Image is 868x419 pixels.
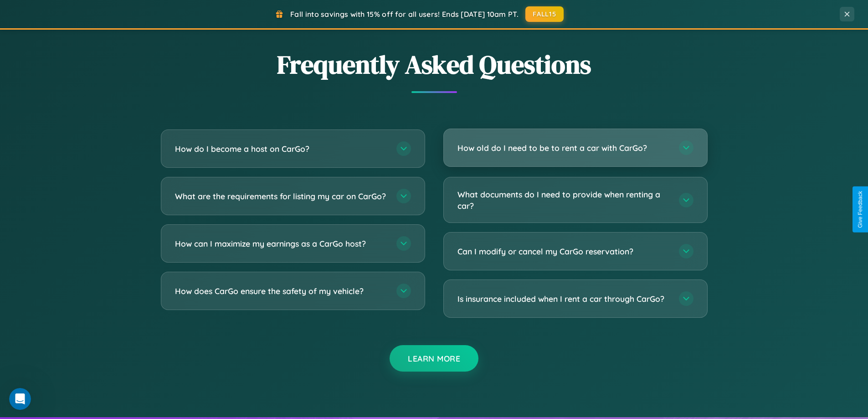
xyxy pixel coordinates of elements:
[9,388,31,410] iframe: Intercom live chat
[457,189,670,211] h3: What documents do I need to provide when renting a car?
[525,6,564,22] button: FALL15
[457,246,670,257] h3: Can I modify or cancel my CarGo reservation?
[175,143,387,155] h3: How do I become a host on CarGo?
[457,142,670,154] h3: How old do I need to be to rent a car with CarGo?
[175,238,387,249] h3: How can I maximize my earnings as a CarGo host?
[290,10,519,19] span: Fall into savings with 15% off for all users! Ends [DATE] 10am PT.
[175,191,387,202] h3: What are the requirements for listing my car on CarGo?
[457,293,670,305] h3: Is insurance included when I rent a car through CarGo?
[161,47,708,82] h2: Frequently Asked Questions
[175,285,387,297] h3: How does CarGo ensure the safety of my vehicle?
[857,191,863,228] div: Give Feedback
[390,345,478,372] button: Learn More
